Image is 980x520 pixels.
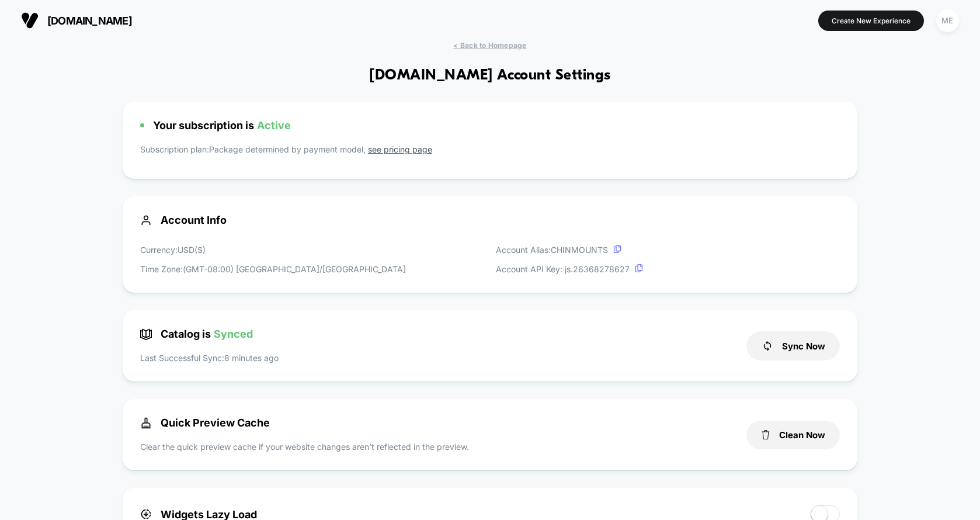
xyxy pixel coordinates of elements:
p: Time Zone: (GMT-08:00) [GEOGRAPHIC_DATA]/[GEOGRAPHIC_DATA] [140,263,406,275]
p: Clear the quick preview cache if your website changes aren’t reflected in the preview. [140,441,469,453]
h1: [DOMAIN_NAME] Account Settings [369,67,610,84]
a: see pricing page [368,144,432,154]
p: Last Successful Sync: 8 minutes ago [140,352,279,364]
img: Visually logo [21,12,39,29]
button: Clean Now [746,421,840,449]
button: Create New Experience [818,11,924,31]
p: Subscription plan: Package determined by payment model, [140,143,840,161]
span: Account Info [140,214,840,226]
span: Active [257,119,291,131]
p: Account Alias: CHINMOUNTS [496,244,643,256]
button: ME [933,9,962,33]
button: [DOMAIN_NAME] [18,11,135,30]
span: Your subscription is [153,119,291,131]
div: ME [936,9,959,32]
span: Catalog is [140,328,253,340]
p: Account API Key: js. 26368278627 [496,263,643,275]
span: Quick Preview Cache [140,417,270,429]
span: Synced [214,328,253,340]
span: < Back to Homepage [453,41,526,50]
span: [DOMAIN_NAME] [47,15,132,27]
button: Sync Now [746,331,840,360]
p: Currency: USD ( $ ) [140,244,406,256]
